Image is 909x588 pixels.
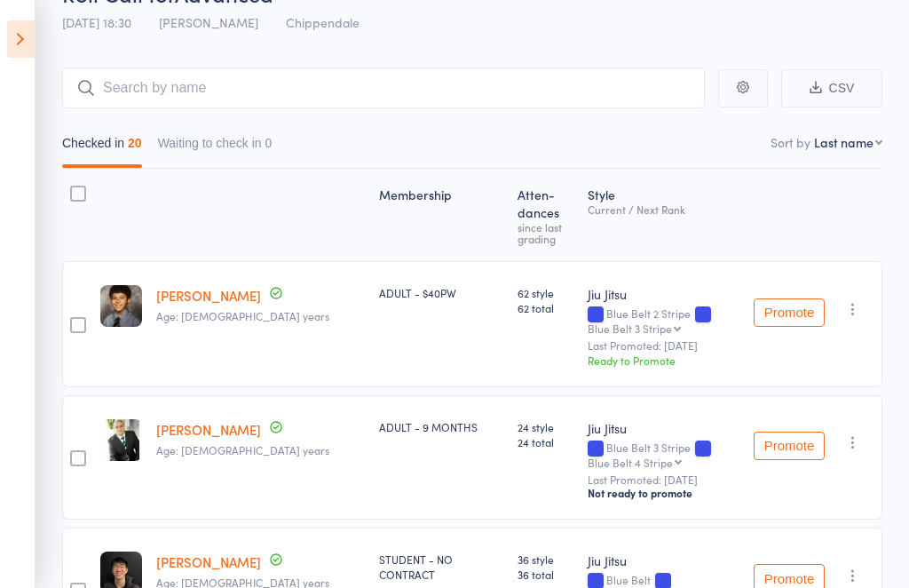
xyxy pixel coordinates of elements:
span: 62 style [518,285,573,300]
div: 20 [128,136,142,150]
div: Current / Next Rank [588,203,739,215]
input: Search by name [62,68,705,108]
img: image1688462632.png [100,419,142,461]
div: Blue Belt 3 Stripe [588,322,672,334]
small: Last Promoted: [DATE] [588,339,739,352]
div: since last grading [518,221,573,244]
div: Ready to Promote [588,353,739,368]
div: Last name [814,133,873,151]
button: Promote [754,432,825,460]
button: Waiting to check in0 [158,127,273,168]
button: Checked in20 [62,127,142,168]
span: 62 total [518,300,573,315]
span: 36 style [518,552,573,567]
label: Sort by [771,133,810,151]
div: Style [581,177,747,253]
div: 0 [265,136,273,150]
span: Age: [DEMOGRAPHIC_DATA] years [156,308,329,323]
a: [PERSON_NAME] [156,420,261,439]
div: Not ready to promote [588,486,739,500]
div: Jiu Jitsu [588,419,739,437]
div: STUDENT - NO CONTRACT [379,552,503,582]
div: Jiu Jitsu [588,285,739,303]
div: Membership [372,177,510,253]
img: image1688468801.png [100,285,142,327]
button: CSV [781,69,882,107]
div: ADULT - $40PW [379,285,503,300]
span: 24 total [518,434,573,449]
span: Age: [DEMOGRAPHIC_DATA] years [156,442,329,457]
div: ADULT - 9 MONTHS [379,419,503,434]
a: [PERSON_NAME] [156,286,261,305]
span: Chippendale [286,13,360,31]
div: Blue Belt 2 Stripe [588,307,739,334]
div: Atten­dances [510,177,581,253]
button: Promote [754,298,825,327]
small: Last Promoted: [DATE] [588,473,739,486]
a: [PERSON_NAME] [156,552,261,571]
span: [PERSON_NAME] [159,13,258,31]
span: 24 style [518,419,573,434]
div: Blue Belt 4 Stripe [588,457,673,468]
div: Blue Belt 3 Stripe [588,441,739,468]
div: Jiu Jitsu [588,552,739,569]
span: [DATE] 18:30 [62,13,131,31]
span: 36 total [518,567,573,582]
